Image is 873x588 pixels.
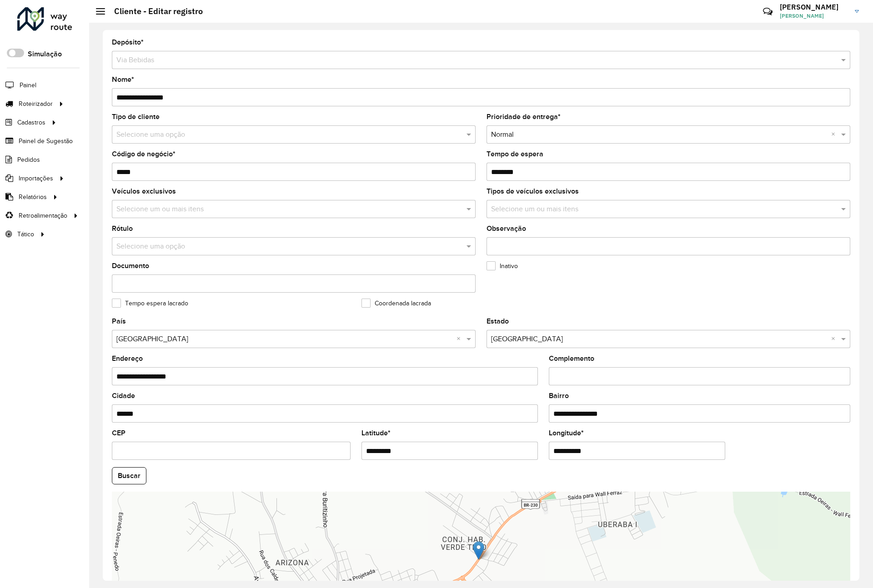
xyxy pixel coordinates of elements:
label: Nome [112,74,134,85]
h2: Cliente - Editar registro [105,6,203,16]
label: Tempo espera lacrado [112,299,188,308]
label: Cidade [112,390,135,401]
img: Marker [473,541,484,560]
label: Inativo [487,261,518,271]
span: Roteirizador [19,99,53,109]
a: Contato Rápido [758,2,778,21]
button: Buscar [112,467,146,484]
span: Tático [17,229,34,239]
span: Painel de Sugestão [19,136,73,146]
label: Estado [487,316,509,327]
span: Clear all [831,334,839,344]
span: Retroalimentação [19,211,67,220]
label: Complemento [549,353,594,364]
span: Relatórios [19,192,47,202]
label: Coordenada lacrada [361,299,431,308]
label: Depósito [112,37,144,48]
span: [PERSON_NAME] [780,12,848,20]
span: Cadastros [17,118,45,127]
h3: [PERSON_NAME] [780,3,848,11]
label: Simulação [28,49,62,60]
span: Painel [20,80,36,90]
span: Importações [19,174,53,183]
label: Código de negócio [112,149,176,159]
label: Observação [487,223,526,234]
label: Veículos exclusivos [112,186,176,197]
label: Latitude [361,428,391,439]
label: Prioridade de entrega [487,111,561,122]
label: País [112,316,126,327]
label: Tipo de cliente [112,111,160,122]
span: Pedidos [17,155,40,164]
label: Longitude [549,428,584,439]
span: Clear all [457,334,464,344]
span: Clear all [831,129,839,140]
label: Documento [112,260,149,271]
label: Tipos de veículos exclusivos [487,186,579,197]
label: Endereço [112,353,143,364]
label: Bairro [549,390,569,401]
label: Rótulo [112,223,133,234]
label: CEP [112,428,125,439]
label: Tempo de espera [487,149,543,159]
